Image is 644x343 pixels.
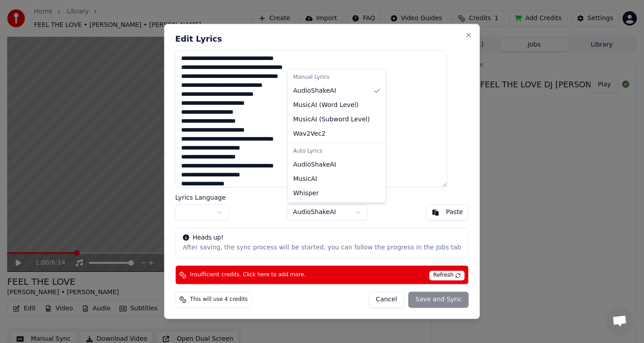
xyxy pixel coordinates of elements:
[293,101,359,110] span: MusicAI ( Word Level )
[293,160,336,169] span: AudioShakeAI
[293,115,370,124] span: MusicAI ( Subword Level )
[290,71,384,84] div: Manual Lyrics
[293,86,336,95] span: AudioShakeAI
[293,189,319,198] span: Whisper
[290,145,384,158] div: Auto Lyrics
[293,129,326,138] span: Wav2Vec2
[293,175,318,184] span: MusicAI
